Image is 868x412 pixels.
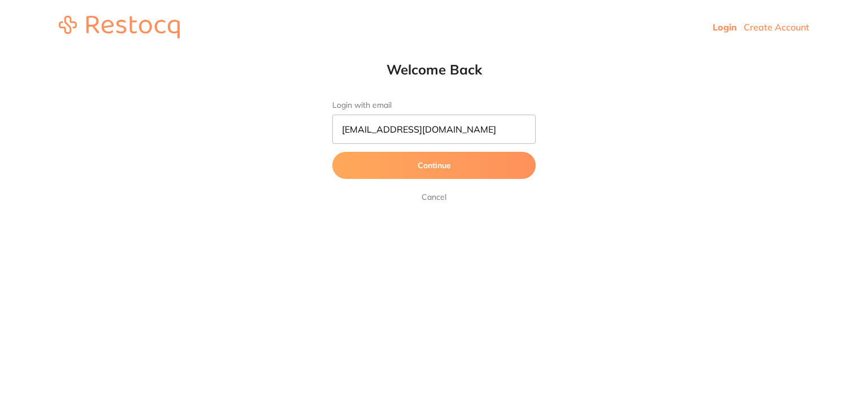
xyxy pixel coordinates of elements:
[713,21,737,33] a: Login
[332,100,536,110] label: Login with email
[744,21,809,33] a: Create Account
[332,152,536,179] button: Continue
[310,61,558,78] h1: Welcome Back
[59,16,180,38] img: restocq_logo.svg
[419,190,449,204] a: Cancel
